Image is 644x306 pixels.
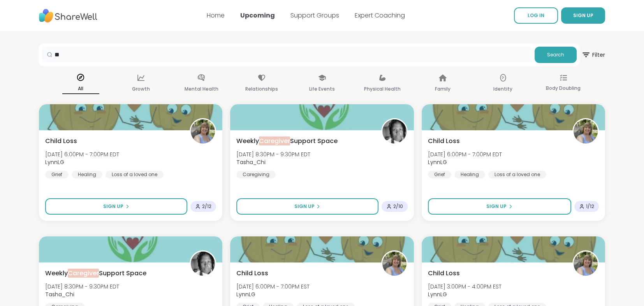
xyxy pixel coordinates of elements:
[68,269,99,278] span: Caregiver
[191,119,215,143] img: LynnLG
[428,283,501,290] span: [DATE] 3:00PM - 4:00PM EST
[454,171,485,178] div: Healing
[547,51,564,58] span: Search
[581,45,605,64] span: Filter
[236,283,310,290] span: [DATE] 6:00PM - 7:00PM EST
[45,283,119,290] span: [DATE] 8:30PM - 9:30PM EDT
[428,269,460,278] span: Child Loss
[45,269,146,278] span: Weekly Support Space
[236,158,266,166] b: Tasha_Chi
[290,11,339,20] a: Support Groups
[428,171,451,178] div: Grief
[236,290,255,298] b: LynnLG
[355,11,405,20] a: Expert Coaching
[586,203,594,210] span: 1 / 12
[240,11,275,20] a: Upcoming
[435,84,450,94] p: Family
[528,12,544,19] span: LOG IN
[294,203,314,210] span: Sign Up
[574,252,598,276] img: LynnLG
[574,119,598,143] img: LynnLG
[39,5,97,26] img: ShareWell Nav Logo
[428,150,502,158] span: [DATE] 6:00PM - 7:00PM EDT
[202,203,211,210] span: 2 / 12
[207,11,225,20] a: Home
[72,171,102,178] div: Healing
[236,269,268,278] span: Child Loss
[236,198,378,215] button: Sign Up
[382,252,406,276] img: LynnLG
[364,84,401,94] p: Physical Health
[45,150,119,158] span: [DATE] 6:00PM - 7:00PM EDT
[45,198,187,215] button: Sign Up
[309,84,335,94] p: Life Events
[382,119,406,143] img: Tasha_Chi
[45,158,64,166] b: LynnLG
[45,171,69,178] div: Grief
[393,203,403,210] span: 2 / 10
[103,203,123,210] span: Sign Up
[236,171,276,178] div: Caregiving
[493,84,512,94] p: Identity
[132,84,150,94] p: Growth
[581,44,605,66] button: Filter
[428,136,460,146] span: Child Loss
[259,136,290,145] span: Caregiver
[45,136,77,146] span: Child Loss
[546,84,581,93] p: Body Doubling
[428,198,571,215] button: Sign Up
[245,84,278,94] p: Relationships
[514,7,558,24] a: LOG IN
[185,84,218,94] p: Mental Health
[236,150,310,158] span: [DATE] 8:30PM - 9:30PM EDT
[62,84,99,94] p: All
[486,203,507,210] span: Sign Up
[573,12,593,19] span: SIGN UP
[561,7,605,24] button: SIGN UP
[488,171,546,178] div: Loss of a loved one
[535,47,577,63] button: Search
[106,171,164,178] div: Loss of a loved one
[236,136,338,146] span: Weekly Support Space
[428,290,447,298] b: LynnLG
[45,290,74,298] b: Tasha_Chi
[191,252,215,276] img: Tasha_Chi
[428,158,447,166] b: LynnLG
